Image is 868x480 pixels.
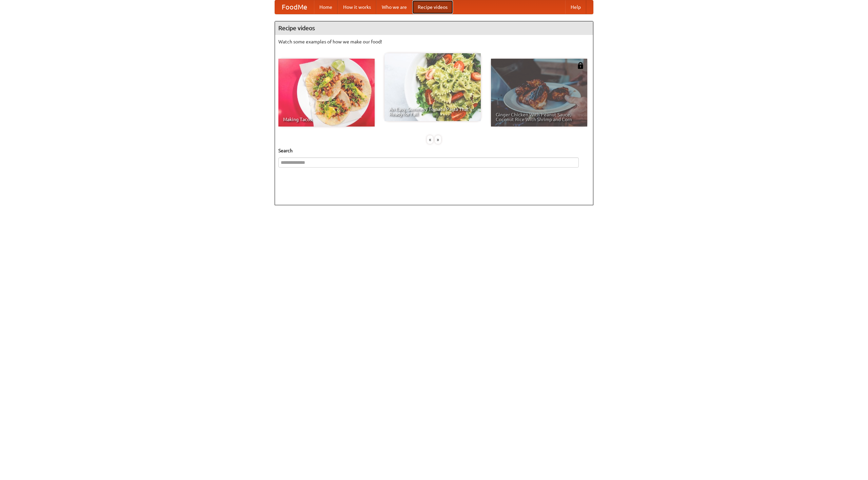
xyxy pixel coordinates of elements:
div: » [435,135,441,144]
a: Who we are [376,0,412,14]
span: Making Tacos [283,117,370,122]
a: Making Tacos [278,59,375,127]
p: Watch some examples of how we make our food! [278,38,590,45]
h5: Search [278,147,590,154]
a: How it works [338,0,376,14]
a: Recipe videos [412,0,453,14]
div: « [427,135,433,144]
a: FoodMe [275,0,314,14]
img: 483408.png [577,62,584,69]
span: An Easy, Summery Tomato Pasta That's Ready for Fall [389,107,476,116]
a: Help [565,0,586,14]
h4: Recipe videos [275,21,593,35]
a: Home [314,0,338,14]
a: An Easy, Summery Tomato Pasta That's Ready for Fall [384,53,481,121]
